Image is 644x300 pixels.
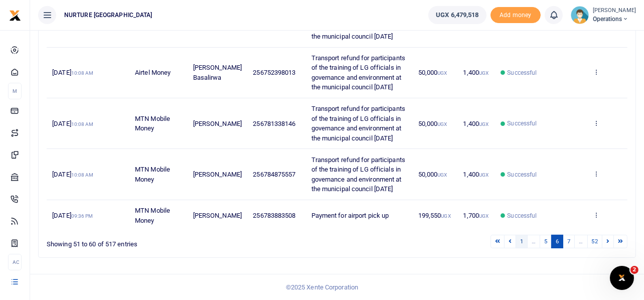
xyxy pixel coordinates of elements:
[571,6,589,24] img: profile-user
[71,172,94,178] small: 10:08 AM
[71,70,94,76] small: 10:08 AM
[441,213,450,219] small: UGX
[437,121,447,127] small: UGX
[253,69,295,76] span: 256752398013
[253,212,295,219] span: 256783883508
[253,120,295,127] span: 256781338146
[8,254,22,270] li: Ac
[479,213,489,219] small: UGX
[593,15,636,24] span: Operations
[311,105,405,142] span: Transport refund for participants of the training of LG officials in governance and environment a...
[193,171,242,178] span: [PERSON_NAME]
[479,121,489,127] small: UGX
[311,156,405,193] span: Transport refund for participants of the training of LG officials in governance and environment a...
[587,235,602,248] a: 52
[507,170,537,179] span: Successful
[8,83,22,99] li: M
[463,120,489,127] span: 1,400
[135,115,170,132] span: MTN Mobile Money
[193,120,242,127] span: [PERSON_NAME]
[135,69,171,76] span: Airtel Money
[507,211,537,220] span: Successful
[437,70,447,76] small: UGX
[479,70,489,76] small: UGX
[571,6,636,24] a: profile-user [PERSON_NAME] Operations
[135,166,170,183] span: MTN Mobile Money
[71,213,93,219] small: 09:36 PM
[593,7,636,15] small: [PERSON_NAME]
[436,10,478,20] span: UGX 6,479,518
[463,69,489,76] span: 1,400
[491,7,541,24] li: Toup your wallet
[311,54,405,91] span: Transport refund for participants of the training of LG officials in governance and environment a...
[516,235,528,248] a: 1
[418,69,447,76] span: 50,000
[9,11,21,19] a: logo-small logo-large logo-large
[193,212,242,219] span: [PERSON_NAME]
[437,172,447,178] small: UGX
[52,212,93,219] span: [DATE]
[551,235,563,248] a: 6
[491,7,541,24] span: Add money
[418,212,451,219] span: 199,550
[418,171,447,178] span: 50,000
[463,212,489,219] span: 1,700
[311,212,389,219] span: Payment for airport pick up
[60,11,156,20] span: NURTURE [GEOGRAPHIC_DATA]
[52,69,93,76] span: [DATE]
[563,235,575,248] a: 7
[507,68,537,77] span: Successful
[47,234,285,249] div: Showing 51 to 60 of 517 entries
[479,172,489,178] small: UGX
[193,64,242,81] span: [PERSON_NAME] Basalirwa
[52,120,93,127] span: [DATE]
[507,119,537,128] span: Successful
[52,171,93,178] span: [DATE]
[253,171,295,178] span: 256784875557
[424,6,490,24] li: Wallet ballance
[9,10,21,22] img: logo-small
[491,11,541,18] a: Add money
[630,266,638,274] span: 2
[418,120,447,127] span: 50,000
[610,266,634,290] iframe: Intercom live chat
[540,235,552,248] a: 5
[71,121,94,127] small: 10:08 AM
[428,6,486,24] a: UGX 6,479,518
[463,171,489,178] span: 1,400
[135,207,170,224] span: MTN Mobile Money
